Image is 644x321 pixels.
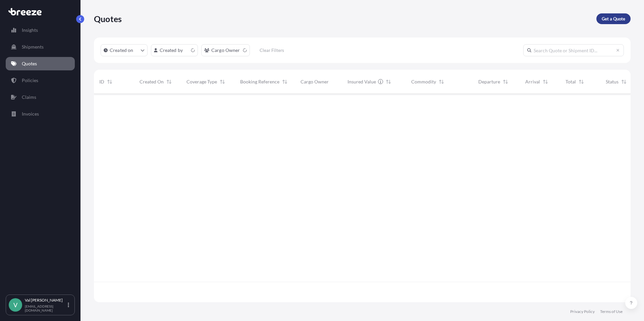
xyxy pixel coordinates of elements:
button: Clear Filters [253,45,291,56]
p: Created by [160,47,183,54]
span: Commodity [411,78,436,85]
span: Booking Reference [240,78,279,85]
button: Sort [281,78,289,86]
p: Shipments [22,44,44,50]
button: Sort [218,78,226,86]
a: Insights [6,23,75,37]
span: Total [566,78,576,85]
button: Sort [437,78,445,86]
a: Invoices [6,107,75,121]
a: Get a Quote [596,13,631,24]
a: Shipments [6,40,75,54]
button: Sort [384,78,392,86]
button: createdBy Filter options [151,44,198,56]
span: Insured Value [347,78,376,85]
p: Invoices [22,111,39,117]
p: Insights [22,27,38,34]
p: Quotes [94,13,122,24]
span: Created On [140,78,164,85]
button: Sort [165,78,173,86]
p: Created on [110,47,133,54]
span: Cargo Owner [301,78,329,85]
a: Terms of Use [600,309,623,314]
a: Claims [6,90,75,104]
input: Search Quote or Shipment ID... [523,44,624,56]
button: Sort [577,78,585,86]
p: Clear Filters [260,47,284,54]
span: Arrival [525,78,540,85]
a: Quotes [6,57,75,70]
p: Get a Quote [602,15,625,22]
span: V [13,302,17,308]
p: Val [PERSON_NAME] [25,298,66,303]
p: Policies [22,77,38,84]
button: Sort [106,78,114,86]
button: Sort [541,78,549,86]
p: [EMAIL_ADDRESS][DOMAIN_NAME] [25,304,66,312]
span: Coverage Type [186,78,217,85]
p: Quotes [22,60,37,67]
p: Claims [22,94,36,101]
button: Sort [501,78,509,86]
a: Policies [6,74,75,87]
button: cargoOwner Filter options [201,44,250,56]
a: Privacy Policy [570,309,595,314]
p: Cargo Owner [211,47,240,54]
button: Sort [620,78,628,86]
button: createdOn Filter options [101,44,148,56]
span: Departure [478,78,500,85]
span: Status [606,78,619,85]
span: ID [99,78,104,85]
